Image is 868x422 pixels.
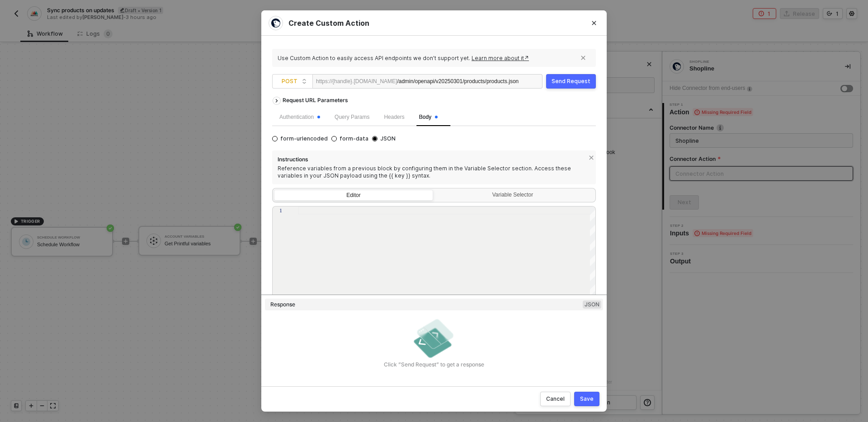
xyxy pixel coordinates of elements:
div: Editor [274,190,433,203]
button: Send Request [546,74,596,89]
button: Close [581,10,607,36]
span: form-urlencoded [278,135,328,142]
div: Save [580,395,594,403]
span: icon-arrow-right [273,99,280,103]
div: Request URL Parameters [278,92,353,108]
span: Headers [384,114,404,120]
div: Variable Selector [440,192,587,199]
span: icon-close [580,55,586,61]
div: https://{handle}.[DOMAIN_NAME] [316,75,397,88]
span: POST [282,75,307,88]
span: Query Params [335,114,369,120]
span: form-data [337,135,368,142]
div: Create Custom Action [269,16,599,30]
img: integration-icon [271,19,280,28]
span: JSON [583,300,601,309]
div: Reference variables from a previous block by configuring them in the Variable Selector section. A... [278,165,590,179]
span: JSON [377,135,396,142]
div: Send Request [552,78,590,85]
span: icon-close [589,155,596,160]
div: /admin/openapi/v20250301/products/products.json [397,75,519,89]
div: Response [270,301,295,308]
div: Click ”Send Request” to get a response [265,361,603,368]
img: empty-state-send-request [411,316,457,361]
div: 1 [269,206,282,215]
a: Learn more about it↗ [472,55,529,61]
button: Save [574,392,599,406]
div: Use Custom Action to easily access API endpoints we don’t support yet. [278,55,576,62]
div: Authentication [279,113,320,122]
span: Instructions [278,156,585,165]
div: Cancel [546,395,565,403]
span: Body [419,114,438,120]
button: Cancel [540,392,571,406]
